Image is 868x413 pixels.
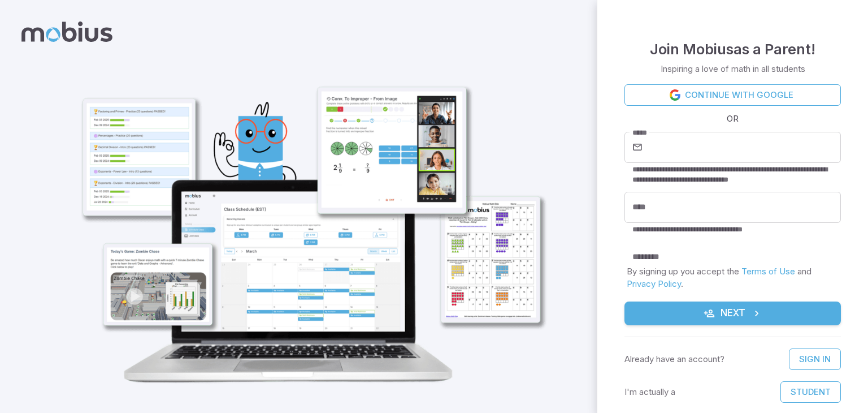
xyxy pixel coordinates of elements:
[58,32,557,398] img: parent_1-illustration
[624,302,841,325] button: Next
[624,386,675,398] p: I'm actually a
[780,381,841,403] button: Student
[724,113,741,125] span: OR
[627,278,681,289] a: Privacy Policy
[661,63,805,75] p: Inspiring a love of math in all students
[789,349,841,370] a: Sign In
[741,266,795,277] a: Terms of Use
[650,38,815,61] h4: Join Mobius as a Parent !
[624,84,841,106] a: Continue with Google
[624,353,724,365] p: Already have an account?
[627,265,839,290] p: By signing up you accept the and .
